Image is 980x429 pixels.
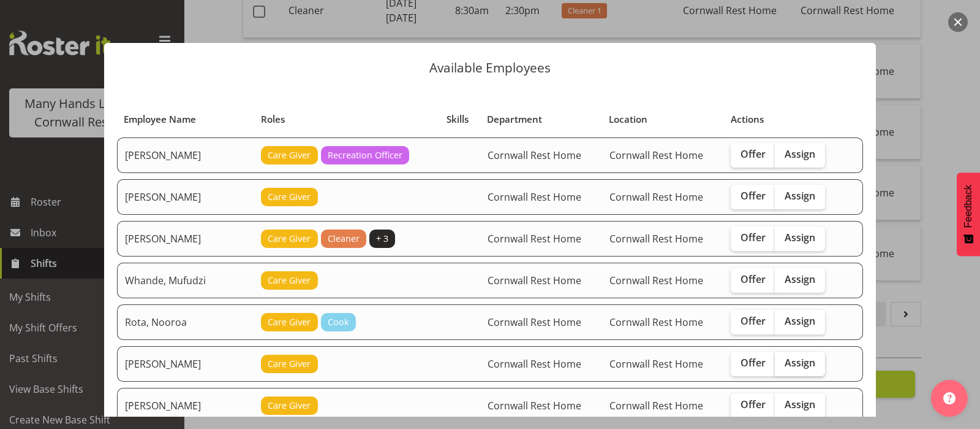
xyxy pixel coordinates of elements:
span: Cornwall Rest Home [488,149,581,162]
div: Actions [731,112,839,126]
td: Rota, Nooroa [117,304,254,340]
span: Feedback [963,185,974,228]
span: Cornwall Rest Home [609,232,703,245]
span: Assign [785,315,815,327]
td: Whande, Mufudzi [117,263,254,298]
span: Cornwall Rest Home [609,357,703,371]
button: Feedback - Show survey [957,172,980,256]
span: Cornwall Rest Home [488,232,581,245]
span: Cornwall Rest Home [488,315,581,329]
span: Cornwall Rest Home [488,399,581,412]
td: [PERSON_NAME] [117,221,254,257]
span: Cornwall Rest Home [488,190,581,204]
span: Care Giver [268,357,311,371]
span: Offer [741,357,766,369]
p: Available Employees [116,61,864,74]
span: Cornwall Rest Home [609,315,703,329]
span: Care Giver [268,149,311,162]
span: Offer [741,315,766,327]
span: Cleaner [328,232,360,245]
span: Cook [328,315,349,329]
span: Cornwall Rest Home [609,149,703,162]
span: Offer [741,273,766,285]
span: Offer [741,190,766,202]
div: Location [609,112,717,126]
span: Cornwall Rest Home [488,357,581,371]
span: Cornwall Rest Home [609,399,703,412]
td: [PERSON_NAME] [117,179,254,215]
td: [PERSON_NAME] [117,388,254,423]
span: Assign [785,398,815,411]
div: Department [487,112,595,126]
img: help-xxl-2.png [943,392,956,404]
div: Skills [447,112,473,126]
span: Care Giver [268,232,311,245]
span: Offer [741,148,766,160]
div: Roles [261,112,433,126]
span: Assign [785,357,815,369]
span: Cornwall Rest Home [488,274,581,287]
span: + 3 [376,232,388,245]
span: Offer [741,398,766,411]
span: Care Giver [268,274,311,287]
td: [PERSON_NAME] [117,137,254,173]
span: Assign [785,273,815,285]
span: Cornwall Rest Home [609,190,703,204]
div: Employee Name [124,112,247,126]
span: Cornwall Rest Home [609,274,703,287]
span: Recreation Officer [328,149,402,162]
span: Assign [785,190,815,202]
span: Assign [785,231,815,244]
span: Care Giver [268,315,311,329]
span: Care Giver [268,399,311,412]
span: Offer [741,231,766,244]
td: [PERSON_NAME] [117,346,254,382]
span: Assign [785,148,815,160]
span: Care Giver [268,190,311,204]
